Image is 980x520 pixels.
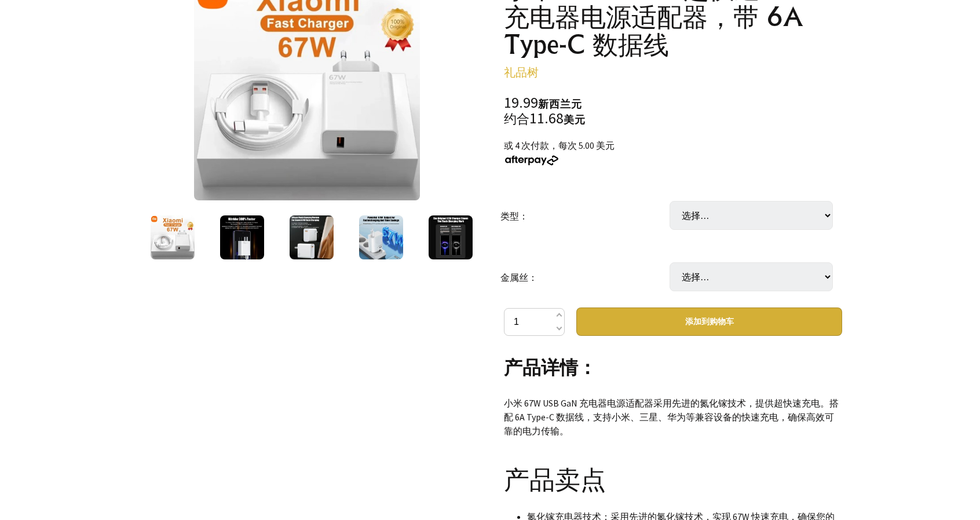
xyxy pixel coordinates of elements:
[504,155,560,166] img: 后付款
[500,211,528,222] font: 类型：
[504,140,615,151] font: 或 4 次付款，每次 5.00 美元
[429,215,473,259] img: 小米 67W USB 超快速 GaN 充电器电源适配器，带 6A Type-C 数据线
[538,97,582,111] font: 新西兰元
[504,397,839,437] font: 小米 67W USB GaN 充电器电源适配器采用先进的氮化镓技术，提供超快速充电。搭配 6A Type-C 数据线，支持小米、三星、华为等兼容设备的快速充电，确保高效可靠的电力传输。
[504,356,597,379] font: 产品详情：
[504,65,539,79] a: 礼品树
[576,307,842,336] button: 添加到购物车
[500,272,537,284] font: 金属丝：
[564,113,586,126] font: 美元
[504,111,529,127] font: 约合
[220,215,264,259] img: 小米 67W USB 超快速 GaN 充电器电源适配器，带 6A Type-C 数据线
[290,215,334,259] img: 小米 67W USB 超快速 GaN 充电器电源适配器，带 6A Type-C 数据线
[685,316,734,327] font: 添加到购物车
[359,215,403,259] img: 小米 67W USB 超快速 GaN 充电器电源适配器，带 6A Type-C 数据线
[151,215,195,259] img: 小米 67W USB 超快速 GaN 充电器电源适配器，带 6A Type-C 数据线
[504,93,538,112] font: 19.99
[504,463,606,495] font: 产品卖点
[529,108,564,127] font: 11.68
